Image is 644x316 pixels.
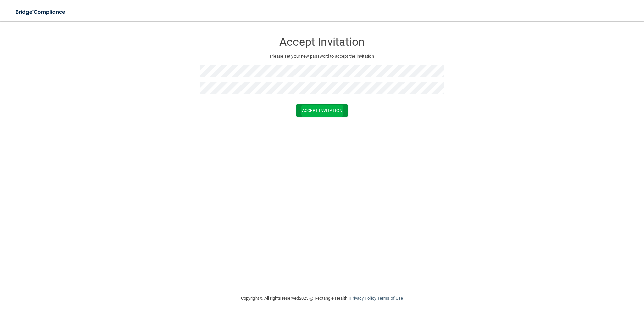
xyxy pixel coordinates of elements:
[377,296,403,301] a: Terms of Use
[200,36,444,48] h3: Accept Invitation
[205,52,439,60] p: Please set your new password to accept the invitation
[200,288,444,309] div: Copyright © All rights reserved 2025 @ Rectangle Health | |
[296,104,348,117] button: Accept Invitation
[350,296,376,301] a: Privacy Policy
[10,5,72,19] img: bridge_compliance_login_screen.278c3ca4.svg
[528,269,636,295] iframe: Drift Widget Chat Controller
